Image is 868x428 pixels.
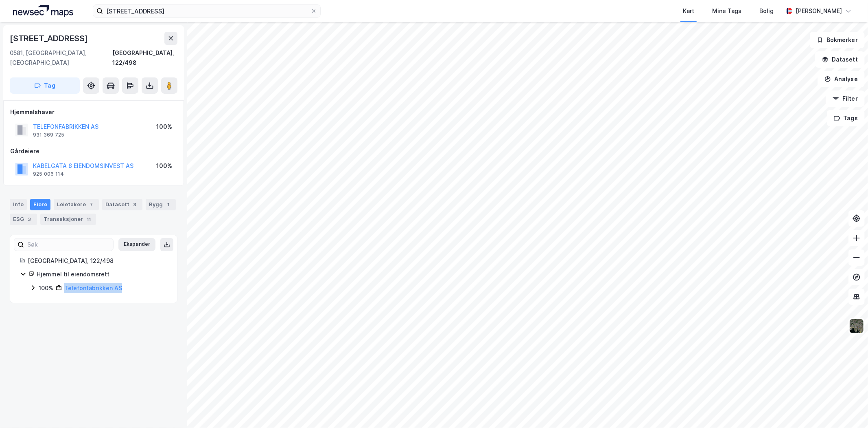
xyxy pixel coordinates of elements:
[10,48,112,68] div: 0581, [GEOGRAPHIC_DATA], [GEOGRAPHIC_DATA]
[683,6,694,16] div: Kart
[826,90,865,107] button: Filter
[28,256,167,266] div: [GEOGRAPHIC_DATA], 122/498
[24,238,113,251] input: Søk
[33,171,64,177] div: 925 006 114
[112,48,177,68] div: [GEOGRAPHIC_DATA], 122/498
[37,269,167,279] div: Hjemmel til eiendomsrett
[33,132,64,138] div: 931 369 725
[13,5,73,17] img: logo.a4113a55bc3d86da70a041830d287a7e.svg
[10,32,90,45] div: [STREET_ADDRESS]
[85,215,93,223] div: 11
[796,6,842,16] div: [PERSON_NAME]
[40,214,96,225] div: Transaksjoner
[103,5,310,17] input: Søk på adresse, matrikkel, gårdeiere, leietakere eller personer
[827,389,868,428] iframe: Chat Widget
[156,161,172,171] div: 100%
[759,6,774,16] div: Bolig
[10,199,27,210] div: Info
[64,285,122,291] a: Telefonfabrikken AS
[10,107,177,117] div: Hjemmelshaver
[815,51,865,68] button: Datasett
[712,6,741,16] div: Mine Tags
[146,199,176,210] div: Bygg
[827,110,865,126] button: Tags
[818,71,865,87] button: Analyse
[39,283,53,293] div: 100%
[10,146,177,156] div: Gårdeiere
[849,318,864,334] img: 9k=
[10,77,80,94] button: Tag
[131,201,139,209] div: 3
[810,32,865,48] button: Bokmerker
[26,215,34,223] div: 3
[102,199,142,210] div: Datasett
[87,201,96,209] div: 7
[30,199,50,210] div: Eiere
[156,122,172,132] div: 100%
[164,201,173,209] div: 1
[10,214,37,225] div: ESG
[54,199,99,210] div: Leietakere
[118,238,155,251] button: Ekspander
